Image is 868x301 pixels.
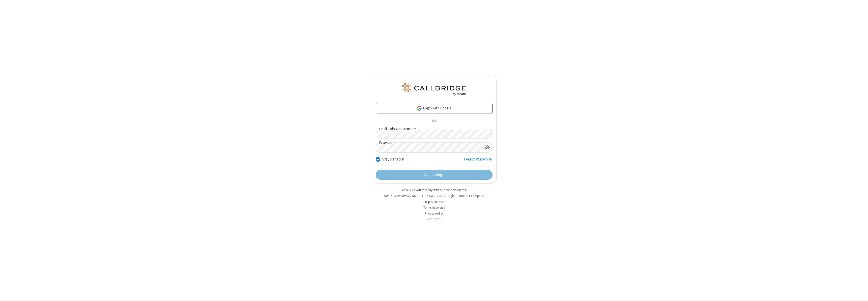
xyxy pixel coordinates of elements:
[464,156,493,166] a: Forgot Password?
[855,288,864,297] iframe: Chat
[372,217,497,222] li: v2.6.352.13
[430,118,438,125] span: OR
[372,193,497,198] li: Not QA Selenium DO NOT DELETE OR CHANGE?
[429,172,444,178] span: Loading...
[423,205,445,210] a: Terms of service
[401,83,467,96] img: QA Selenium DO NOT DELETE OR CHANGE
[376,170,493,180] button: Loading...
[482,143,492,152] div: Show password
[401,188,467,192] a: Make sure you're ready with our connection test
[424,200,444,204] a: Help & support
[376,143,482,152] input: Password
[382,156,404,162] label: Stay signed in
[425,211,444,216] a: Privacy policy
[417,106,422,111] img: google-icon.png
[447,193,484,198] button: Login to another company
[376,129,493,138] input: Email address or username
[376,103,493,113] a: Login with Google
